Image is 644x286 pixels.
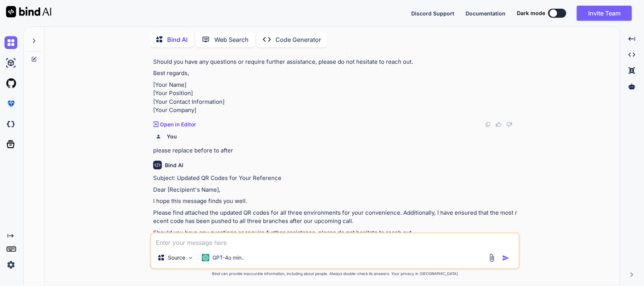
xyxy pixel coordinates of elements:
[153,209,518,226] p: Please find attached the updated QR codes for all three environments for your convenience. Additi...
[167,133,177,140] h6: You
[153,81,518,115] p: [Your Name] [Your Position] [Your Contact Information] [Your Company]
[150,271,520,277] p: Bind can provide inaccurate information, including about people. Always double-check its answers....
[466,9,506,17] button: Documentation
[577,6,632,21] button: Invite Team
[506,121,512,128] img: dislike
[485,121,491,128] img: copy
[168,254,185,261] p: Source
[5,97,17,110] img: premium
[153,174,518,183] p: Subject: Updated QR Codes for Your Reference
[5,258,17,271] img: settings
[153,69,518,78] p: Best regards,
[411,9,454,17] button: Discord Support
[212,254,244,261] p: GPT-4o min..
[6,6,51,17] img: Bind AI
[153,58,518,66] p: Should you have any questions or require further assistance, please do not hesitate to reach out.
[153,186,518,194] p: Dear [Recipient's Name],
[5,36,17,49] img: chat
[167,35,188,44] p: Bind AI
[160,121,196,128] p: Open in Editor
[188,255,194,261] img: Pick Models
[5,57,17,69] img: ai-studio
[165,161,183,169] h6: Bind AI
[202,254,209,261] img: GPT-4o mini
[5,118,17,131] img: darkCloudIdeIcon
[466,10,506,17] span: Documentation
[214,35,249,44] p: Web Search
[487,254,496,262] img: attachment
[153,146,518,155] p: please replace before to after
[496,121,502,128] img: like
[153,197,518,206] p: I hope this message finds you well.
[517,9,545,17] span: Dark mode
[153,229,518,237] p: Should you have any questions or require further assistance, please do not hesitate to reach out.
[502,254,510,262] img: icon
[275,35,321,44] p: Code Generator
[411,10,454,17] span: Discord Support
[5,77,17,90] img: githubLight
